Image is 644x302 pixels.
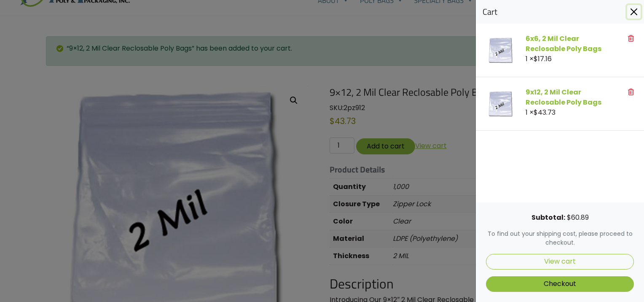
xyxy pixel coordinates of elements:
a: 9x12, 2 Mil Clear Reclosable Poly Bags [526,87,601,107]
bdi: 43.73 [534,108,555,117]
p: To find out your shipping cost, please proceed to checkout. [486,229,634,247]
img: 6x6, 2 Mil Clear Reclosable Poly Bags [486,37,515,67]
span: 1 × [526,108,555,117]
span: $ [534,108,538,117]
span: $ [567,213,571,222]
bdi: 17.16 [534,54,552,64]
span: $ [534,54,538,64]
span: 1 × [526,54,552,64]
a: Checkout [486,276,634,292]
strong: Subtotal: [531,213,565,222]
img: 9x12, 2 Mil Clear Reclosable Poly Bags [486,91,515,120]
button: Close [627,5,641,19]
a: 6x6, 2 Mil Clear Reclosable Poly Bags [526,34,601,54]
bdi: 60.89 [567,213,589,222]
span: Cart [483,7,497,17]
a: View cart [486,254,634,270]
